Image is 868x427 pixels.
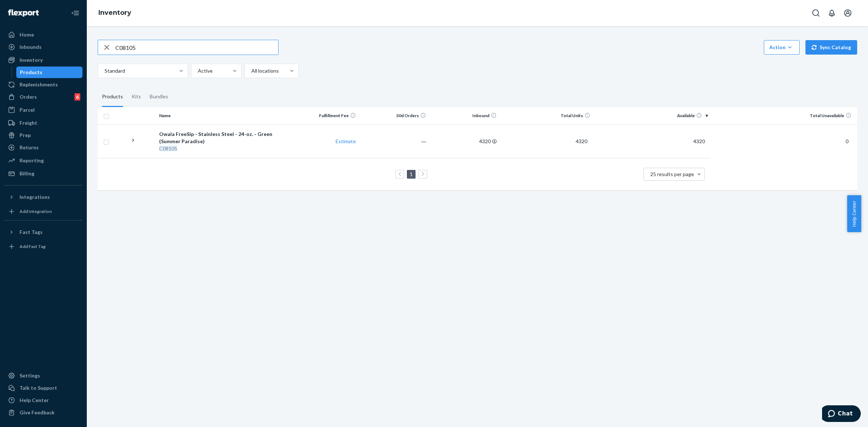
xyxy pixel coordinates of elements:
div: Owala FreeSip - Stainless Steel - 24-oz. - Green (Summer Paradise) [159,131,285,145]
a: Reporting [4,155,82,166]
button: Sync Catalog [805,40,857,55]
input: Standard [104,67,105,74]
input: Search inventory by name or sku [115,40,278,55]
a: Prep [4,129,82,141]
div: Fast Tags [20,229,43,236]
a: Page 1 is your current page [408,171,414,177]
div: Reporting [20,157,44,164]
a: Orders6 [4,91,82,103]
span: 4320 [573,138,590,144]
a: Products [16,67,83,78]
button: Talk to Support [4,382,82,394]
div: Give Feedback [20,409,55,416]
img: Flexport logo [8,9,39,17]
a: Estimate [336,138,356,144]
span: 0 [843,138,851,144]
button: Open Search Box [809,6,823,20]
a: Freight [4,117,82,129]
div: Integrations [20,193,50,201]
button: Open account menu [841,6,855,20]
div: Kits [132,87,141,107]
button: Close Navigation [68,6,82,20]
div: Settings [20,372,40,379]
div: Returns [20,144,39,151]
div: Replenishments [20,81,58,88]
td: 4320 [429,124,499,158]
a: Inventory [4,54,82,66]
iframe: Opens a widget where you can chat to one of our agents [822,405,861,423]
div: Products [102,87,123,107]
div: Add Integration [20,208,52,214]
th: Fulfillment Fee [288,107,359,124]
div: Products [20,69,42,76]
td: ― [359,124,429,158]
a: Add Fast Tag [4,241,82,252]
div: Bundles [150,87,168,107]
div: Parcel [20,106,35,114]
a: Parcel [4,104,82,116]
a: Inbounds [4,41,82,53]
th: Total Unavailable [711,107,857,124]
button: Fast Tags [4,226,82,238]
div: Freight [20,119,37,127]
th: Available [593,107,710,124]
th: Total Units [499,107,593,124]
input: Active [197,67,198,74]
th: Name [156,107,288,124]
a: Billing [4,168,82,179]
ol: breadcrumbs [93,3,137,24]
div: Add Fast Tag [20,243,46,249]
button: Action [764,40,800,55]
span: 25 results per page [650,171,694,177]
th: Inbound [429,107,499,124]
div: Inbounds [20,43,42,51]
div: Inventory [20,56,43,64]
a: Inventory [98,9,131,17]
div: Prep [20,132,31,139]
a: Returns [4,142,82,153]
div: Home [20,31,34,38]
button: Integrations [4,191,82,203]
span: 4320 [690,138,708,144]
button: Help Center [847,195,861,232]
div: 6 [75,93,80,101]
a: Add Integration [4,206,82,217]
div: Orders [20,93,37,101]
div: Billing [20,170,34,177]
a: Home [4,29,82,40]
a: Settings [4,370,82,381]
a: Help Center [4,394,82,406]
div: Action [769,44,794,51]
div: Help Center [20,397,49,404]
a: Replenishments [4,79,82,90]
button: Open notifications [825,6,839,20]
em: C08105 [159,145,177,151]
div: Talk to Support [20,384,57,392]
input: All locations [251,67,251,74]
button: Give Feedback [4,407,82,418]
th: 30d Orders [359,107,429,124]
